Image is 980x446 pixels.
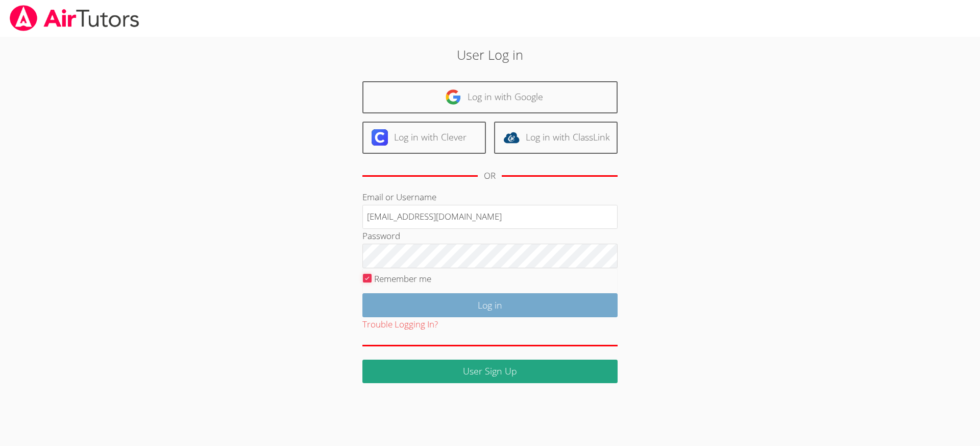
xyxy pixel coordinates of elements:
[494,122,618,154] a: Log in with ClassLink
[374,273,431,285] label: Remember me
[372,129,388,146] img: clever-logo-6eab21bc6e7a338710f1a6ff85c0baf02591cd810cc4098c63d3a4b26e2feb20.svg
[226,45,755,64] h2: User Log in
[9,5,140,31] img: airtutors_banner-c4298cdbf04f3fff15de1276eac7730deb9818008684d7c2e4769d2f7ddbe033.png
[362,191,436,203] label: Email or Username
[503,129,520,146] img: classlink-logo-d6bb404cc1216ec64c9a2012d9dc4662098be43eaf13dc465df04b49fa7ab582.svg
[362,360,618,384] a: User Sign Up
[445,89,461,105] img: google-logo-50288ca7cdecda66e5e0955fdab243c47b7ad437acaf1139b6f446037453330a.svg
[362,81,618,113] a: Log in with Google
[362,230,400,242] label: Password
[362,293,618,317] input: Log in
[362,317,438,332] button: Trouble Logging In?
[484,169,496,183] div: OR
[362,122,486,154] a: Log in with Clever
